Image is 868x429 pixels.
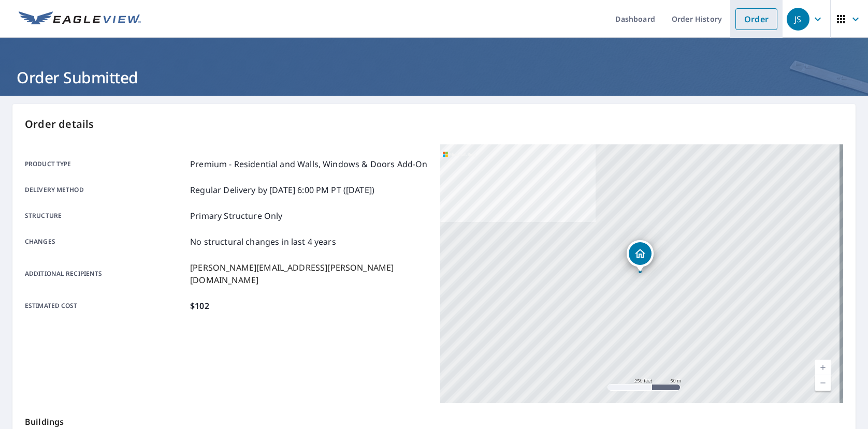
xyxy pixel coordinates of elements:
div: Dropped pin, building 1, Residential property, 1727 Rowan Ln Evans, CO 80620 [627,240,654,272]
p: No structural changes in last 4 years [190,235,336,248]
a: Current Level 17, Zoom In [815,360,831,375]
p: Primary Structure Only [190,210,282,222]
p: Estimated cost [25,300,186,312]
p: Structure [25,210,186,222]
img: EV Logo [19,11,141,27]
p: Additional recipients [25,261,186,286]
p: Product type [25,158,186,170]
p: Delivery method [25,184,186,196]
p: [PERSON_NAME][EMAIL_ADDRESS][PERSON_NAME][DOMAIN_NAME] [190,261,428,286]
p: Regular Delivery by [DATE] 6:00 PM PT ([DATE]) [190,184,374,196]
p: Order details [25,116,843,132]
p: Changes [25,235,186,248]
p: Premium - Residential and Walls, Windows & Doors Add-On [190,158,427,170]
h1: Order Submitted [12,67,856,88]
p: $102 [190,300,209,312]
a: Current Level 17, Zoom Out [815,375,831,391]
div: JS [787,8,809,31]
a: Order [735,8,777,30]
